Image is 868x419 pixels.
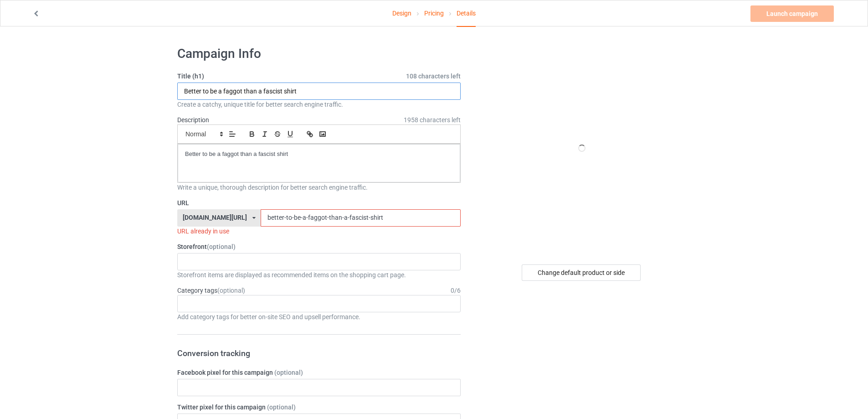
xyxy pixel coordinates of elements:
span: (optional) [274,369,303,376]
span: 1958 characters left [404,115,461,124]
span: 108 characters left [406,72,461,81]
div: Add category tags for better on-site SEO and upsell performance. [177,312,461,321]
h3: Conversion tracking [177,348,461,358]
div: Write a unique, thorough description for better search engine traffic. [177,183,461,192]
span: (optional) [207,243,236,250]
div: [DOMAIN_NAME][URL] [183,214,247,221]
a: Pricing [424,0,444,26]
div: Storefront items are displayed as recommended items on the shopping cart page. [177,270,461,279]
span: (optional) [267,403,296,411]
a: Design [392,0,411,26]
div: Change default product or side [522,264,641,281]
label: Description [177,116,209,124]
div: URL already in use [177,227,461,236]
div: 0 / 6 [451,286,461,295]
label: URL [177,198,461,207]
label: Storefront [177,242,461,251]
span: (optional) [217,287,245,294]
h1: Campaign Info [177,46,461,62]
label: Title (h1) [177,72,461,81]
label: Category tags [177,286,245,295]
p: Better to be a faggot than a fascist shirt [185,150,453,159]
label: Facebook pixel for this campaign [177,368,461,377]
label: Twitter pixel for this campaign [177,403,461,412]
div: Details [457,0,476,27]
div: Create a catchy, unique title for better search engine traffic. [177,100,461,109]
